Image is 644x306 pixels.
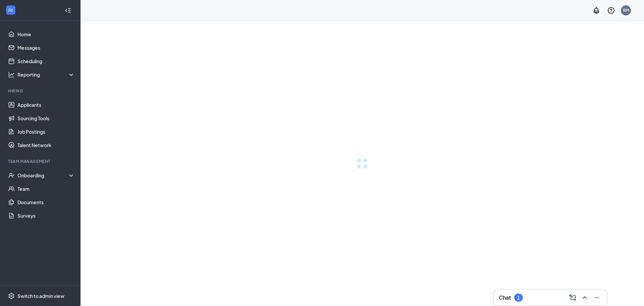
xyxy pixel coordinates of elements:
[567,292,577,303] button: ComposeMessage
[581,294,589,302] svg: ChevronUp
[17,138,75,152] a: Talent Network
[17,293,64,299] div: Switch to admin view
[579,292,589,303] button: ChevronUp
[607,6,615,14] svg: QuestionInfo
[17,182,75,195] a: Team
[517,295,520,301] div: 1
[592,6,600,14] svg: Notifications
[17,28,75,41] a: Home
[17,195,75,209] a: Documents
[591,292,601,303] button: Minimize
[17,125,75,138] a: Job Postings
[623,7,629,13] div: RM
[7,7,14,13] svg: WorkstreamLogo
[8,71,15,78] svg: Analysis
[499,294,511,301] h3: Chat
[8,159,73,164] div: Team Management
[17,172,75,179] div: Onboarding
[569,294,577,302] svg: ComposeMessage
[17,71,75,78] div: Reporting
[8,293,15,299] svg: Settings
[17,54,75,68] a: Scheduling
[17,41,75,54] a: Messages
[8,88,73,94] div: Hiring
[593,294,601,302] svg: Minimize
[17,112,75,125] a: Sourcing Tools
[8,172,15,179] svg: UserCheck
[65,7,71,14] svg: Collapse
[17,209,75,222] a: Surveys
[17,98,75,112] a: Applicants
